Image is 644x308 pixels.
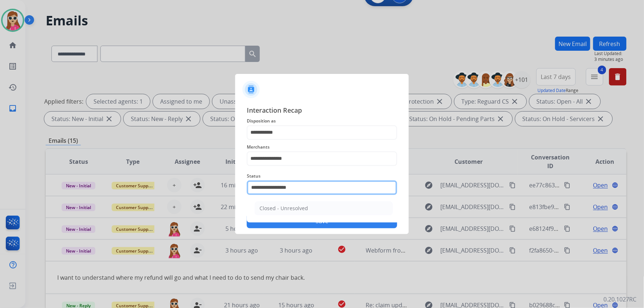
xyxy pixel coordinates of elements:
span: Merchants [247,143,397,151]
div: Closed - Unresolved [259,205,308,212]
span: Status [247,172,397,180]
img: contactIcon [242,81,260,98]
span: Interaction Recap [247,105,397,117]
button: Save [247,214,397,228]
p: 0.20.1027RC [604,295,637,304]
span: Disposition as [247,117,397,125]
